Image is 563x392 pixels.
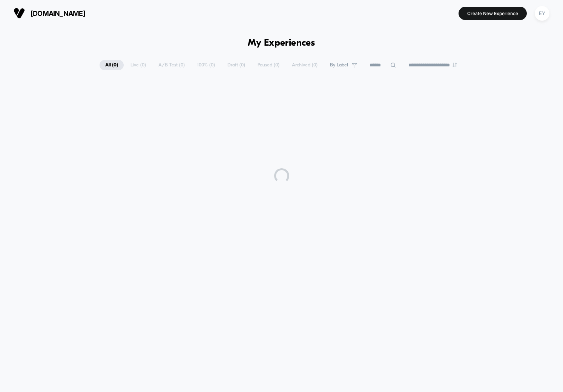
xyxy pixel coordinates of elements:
[14,8,25,19] img: Visually logo
[248,38,315,49] h1: My Experiences
[453,63,457,67] img: end
[535,6,549,21] div: EY
[532,6,552,21] button: EY
[330,62,348,68] span: By Label
[31,9,85,17] span: [DOMAIN_NAME]
[11,7,87,19] button: [DOMAIN_NAME]
[100,60,124,70] span: All ( 0 )
[459,7,527,20] button: Create New Experience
